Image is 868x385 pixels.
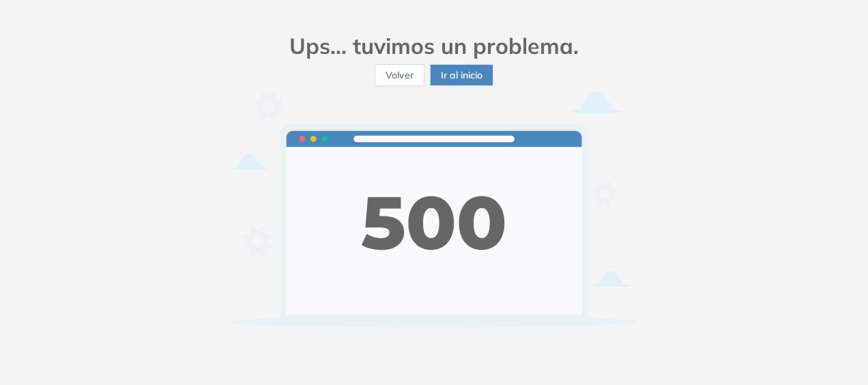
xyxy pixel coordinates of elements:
span: Volver [386,68,414,83]
h2: Ups... tuvimos un problema. [229,33,639,59]
button: Ir al inicio [430,64,493,86]
button: Volver [375,64,424,86]
img: error [229,91,639,327]
span: Ir al inicio [441,68,482,83]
